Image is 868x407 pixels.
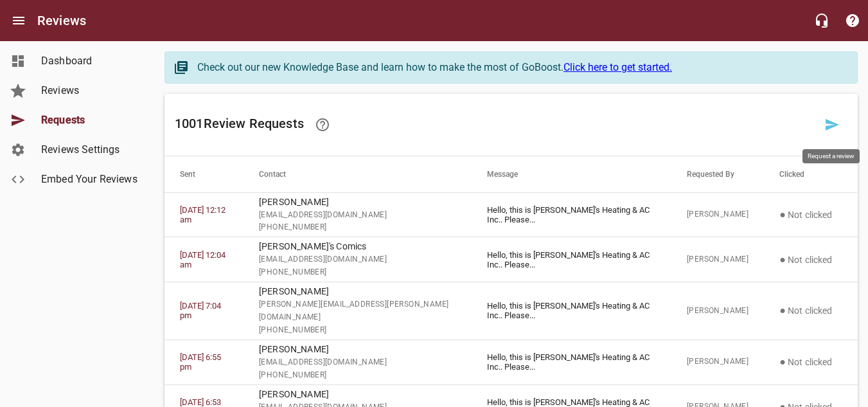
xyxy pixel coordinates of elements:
span: Dashboard [41,53,139,69]
h6: Reviews [37,10,86,31]
p: Not clicked [779,252,842,267]
p: [PERSON_NAME] [259,388,456,401]
p: Not clicked [779,303,842,318]
th: Message [472,156,671,192]
span: [PHONE_NUMBER] [259,266,456,279]
span: [PERSON_NAME] [687,208,748,221]
span: Reviews Settings [41,142,139,158]
td: Hello, this is [PERSON_NAME]'s Heating & AC Inc.. Please ... [472,282,671,340]
p: [PERSON_NAME] [259,285,456,298]
span: [PERSON_NAME][EMAIL_ADDRESS][PERSON_NAME][DOMAIN_NAME] [259,298,456,324]
th: Clicked [764,156,858,192]
button: Live Chat [806,5,837,36]
th: Contact [244,156,472,192]
a: Learn how requesting reviews can improve your online presence [307,109,338,140]
span: [EMAIL_ADDRESS][DOMAIN_NAME] [259,253,456,266]
p: Not clicked [779,207,842,222]
span: Embed Your Reviews [41,172,139,187]
span: ● [779,304,786,316]
span: [PERSON_NAME] [687,305,748,318]
a: [DATE] 6:55 pm [180,352,221,372]
span: ● [779,253,786,266]
div: Check out our new Knowledge Base and learn how to make the most of GoBoost. [197,60,844,75]
button: Open drawer [3,5,34,36]
span: ● [779,356,786,368]
p: Not clicked [779,354,842,370]
span: [EMAIL_ADDRESS][DOMAIN_NAME] [259,209,456,222]
span: [PHONE_NUMBER] [259,369,456,382]
p: [PERSON_NAME] [259,343,456,356]
th: Sent [164,156,244,192]
span: [PERSON_NAME] [687,356,748,368]
td: Hello, this is [PERSON_NAME]'s Heating & AC Inc.. Please ... [472,237,671,282]
a: [DATE] 12:04 am [180,250,226,269]
h6: 1001 Review Request s [175,109,817,140]
td: Hello, this is [PERSON_NAME]'s Heating & AC Inc.. Please ... [472,192,671,237]
span: Reviews [41,83,139,98]
a: [DATE] 7:04 pm [180,301,221,320]
span: [PERSON_NAME] [687,253,748,266]
a: Click here to get started. [563,61,672,73]
span: ● [779,208,786,221]
td: Hello, this is [PERSON_NAME]'s Heating & AC Inc.. Please ... [472,339,671,384]
span: [PHONE_NUMBER] [259,221,456,234]
p: [PERSON_NAME]'s Comics [259,240,456,253]
button: Support Portal [837,5,868,36]
p: [PERSON_NAME] [259,195,456,209]
span: [EMAIL_ADDRESS][DOMAIN_NAME] [259,356,456,369]
a: [DATE] 12:12 am [180,205,226,224]
th: Requested By [671,156,764,192]
span: Requests [41,113,139,128]
span: [PHONE_NUMBER] [259,324,456,337]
